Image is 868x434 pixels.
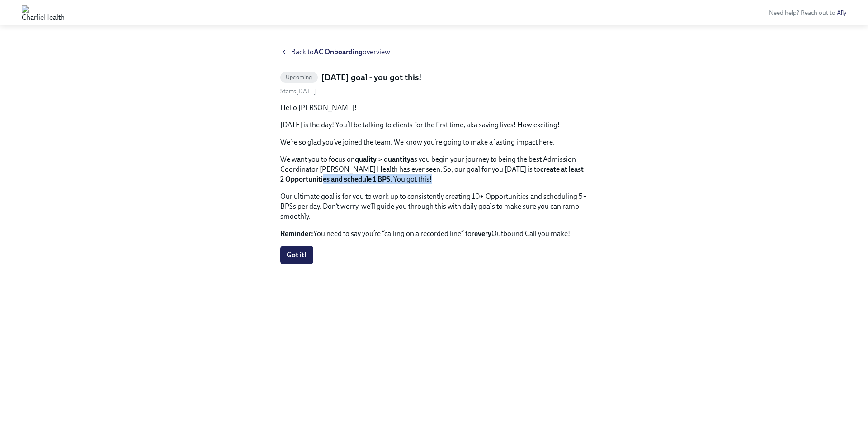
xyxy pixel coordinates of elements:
[280,137,588,147] p: We’re so glad you’ve joined the team. We know you’re going to make a lasting impact here.
[280,120,588,130] p: [DATE] is the day! You’ll be talking to clients for the first time, aka saving lives! How exciting!
[280,87,316,95] span: Thursday, September 4th 2025, 7:00 am
[280,229,313,238] strong: Reminder:
[474,229,491,238] strong: every
[280,246,313,264] button: Got it!
[314,48,363,56] strong: AC Onboarding
[287,251,307,260] span: Got it!
[837,9,846,17] a: Ally
[280,103,588,113] p: Hello [PERSON_NAME]!
[291,47,390,57] span: Back to overview
[280,229,588,239] p: You need to say you’re “calling on a recorded line” for Outbound Call you make!
[280,47,588,57] a: Back toAC Onboardingoverview
[280,165,584,183] strong: create at least 2 Opportunities and schedule 1 BPS
[321,72,422,83] h5: [DATE] goal - you got this!
[280,192,588,222] p: Our ultimate goal is for you to work up to consistently creating 10+ Opportunities and scheduling...
[22,5,65,20] img: CharlieHealth
[769,9,846,17] span: Need help? Reach out to
[355,155,410,164] strong: quality > quantity
[280,154,588,184] p: We want you to focus on as you begin your journey to being the best Admission Coordinator [PERSON...
[280,74,318,81] span: Upcoming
